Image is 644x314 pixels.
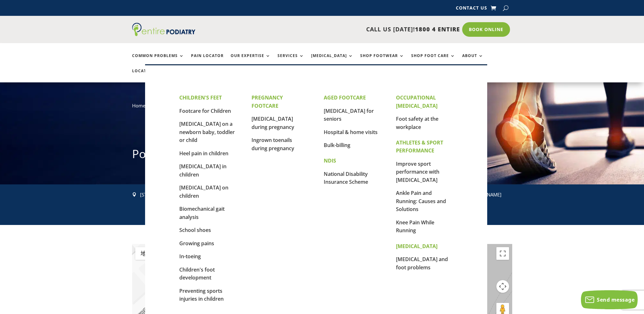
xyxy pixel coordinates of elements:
a: Services [277,54,304,67]
strong: AGED FOOTCARE [324,94,366,101]
button: 切換全螢幕檢視 [496,247,509,260]
a: Home [132,102,145,109]
nav: breadcrumb [132,101,512,114]
button: Send message [581,290,638,309]
a: Knee Pain While Running [396,219,434,234]
a: Preventing sports injuries in children [179,287,224,303]
strong: PREGNANCY FOOTCARE [252,94,283,109]
a: Growing pains [179,240,214,247]
a: Shop Footwear [360,54,404,67]
a: Locations [132,69,164,82]
a: School shoes [179,227,211,234]
a: [MEDICAL_DATA] on a newborn baby, toddler or child [179,120,235,144]
a: Foot safety at the workplace [396,115,438,131]
a: [MEDICAL_DATA] on children [179,184,228,199]
strong: [MEDICAL_DATA] [396,243,437,250]
a: Bulk-billing [324,142,350,149]
p: [STREET_ADDRESS] [140,191,221,199]
a: [MEDICAL_DATA] for seniors [324,107,374,123]
span:  [132,192,137,197]
a: About [462,54,483,67]
a: Heel pain in children [179,150,228,157]
button: 地圖攝影機控制項 [496,280,509,293]
p: CALL US [DATE]! [220,25,460,34]
button: 顯示街道地圖 [135,247,157,260]
a: Pain Locator [191,54,224,67]
a: National Disability Insurance Scheme [324,170,368,186]
a: Children's foot development [179,266,215,281]
span: 1800 4 ENTIRE [415,25,460,33]
strong: NDIS [324,157,336,164]
span: Send message [597,296,634,303]
a: Entire Podiatry [132,31,195,37]
a: In-toeing [179,253,201,260]
a: Biomechanical gait analysis [179,205,225,221]
img: logo (1) [132,23,195,36]
a: Book Online [462,22,510,37]
a: [MEDICAL_DATA] in children [179,163,226,178]
a: Ingrown toenails during pregnancy [252,137,294,152]
a: Our Expertise [231,54,271,67]
strong: ATHLETES & SPORT PERFORMANCE [396,139,443,154]
h1: Podiatrist [GEOGRAPHIC_DATA] [132,146,512,165]
a: Improve sport performance with [MEDICAL_DATA] [396,160,439,183]
strong: OCCUPATIONAL [MEDICAL_DATA] [396,94,437,109]
a: [MEDICAL_DATA] and foot problems [396,256,448,271]
a: Common Problems [132,54,184,67]
a: Footcare for Children [179,107,231,114]
strong: CHILDREN'S FEET [179,94,222,101]
a: Ankle Pain and Running: Causes and Solutions [396,189,446,213]
a: [MEDICAL_DATA] [311,54,353,67]
a: Hospital & home visits [324,129,378,136]
a: Shop Foot Care [411,54,455,67]
a: [MEDICAL_DATA] during pregnancy [252,115,294,131]
a: Contact Us [456,6,487,13]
